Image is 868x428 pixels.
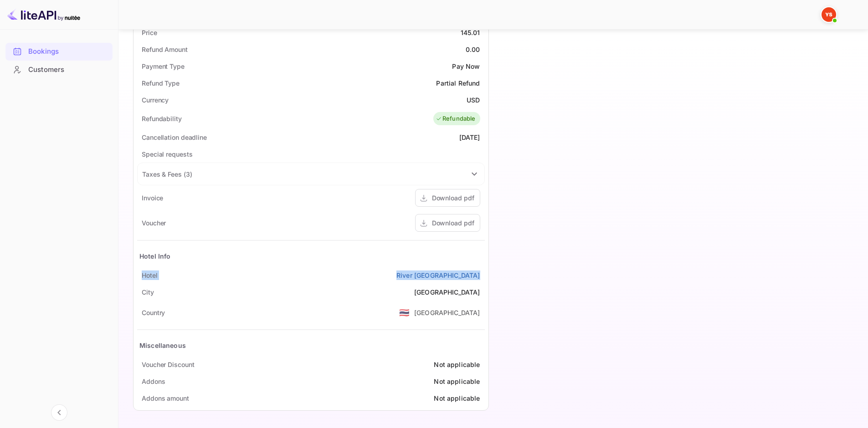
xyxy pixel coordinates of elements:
div: Special requests [142,149,192,159]
div: Not applicable [434,360,480,369]
div: Taxes & Fees (3) [138,163,484,185]
div: Partial Refund [436,78,480,88]
div: Pay Now [452,61,480,71]
a: Bookings [5,43,113,60]
div: Refundability [142,114,182,123]
div: Customers [5,61,113,79]
div: USD [467,95,480,105]
img: LiteAPI logo [7,7,80,22]
div: Price [142,28,157,37]
div: Voucher [142,218,166,228]
div: Hotel Info [139,251,171,261]
a: Customers [5,61,113,78]
div: 145.01 [461,28,480,37]
div: Invoice [142,193,163,203]
div: Not applicable [434,377,480,386]
div: Download pdf [432,193,474,203]
div: Voucher Discount [142,360,194,369]
img: Yandex Support [822,7,836,22]
div: Download pdf [432,218,474,228]
div: Customers [28,65,108,75]
div: Hotel [142,270,158,280]
div: [GEOGRAPHIC_DATA] [414,308,480,317]
div: [DATE] [459,132,480,142]
div: Taxes & Fees ( 3 ) [142,169,192,179]
div: Country [142,308,165,317]
div: Bookings [28,46,108,57]
div: Cancellation deadline [142,132,207,142]
div: Refund Type [142,78,180,88]
div: Payment Type [142,61,185,71]
div: Addons amount [142,393,189,403]
a: River [GEOGRAPHIC_DATA] [396,270,480,280]
div: Refund Amount [142,45,188,54]
div: Miscellaneous [139,341,186,350]
div: [GEOGRAPHIC_DATA] [414,287,480,297]
div: Refundable [436,114,476,123]
div: Bookings [5,43,113,61]
div: Currency [142,95,169,105]
button: Collapse navigation [51,404,67,421]
div: Addons [142,377,165,386]
div: City [142,287,154,297]
div: Not applicable [434,393,480,403]
span: United States [399,304,410,321]
div: 0.00 [466,45,480,54]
